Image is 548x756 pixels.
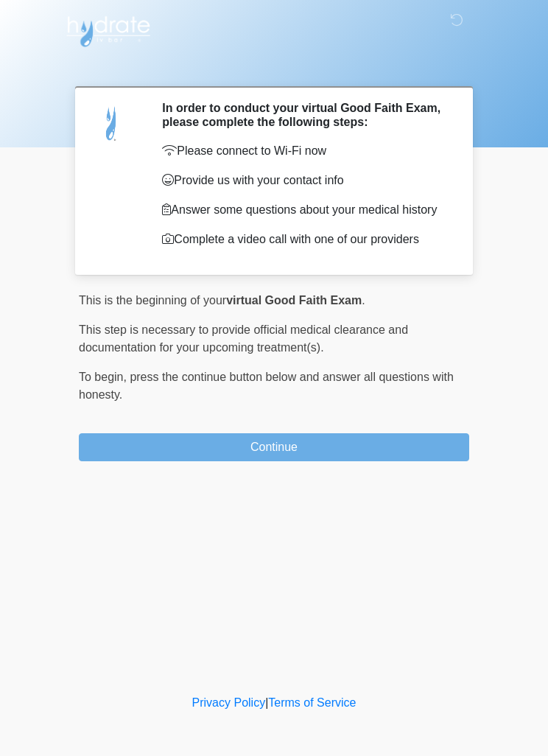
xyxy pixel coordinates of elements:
img: Hydrate IV Bar - Scottsdale Logo [64,11,152,48]
h2: In order to conduct your virtual Good Faith Exam, please complete the following steps: [162,101,447,129]
a: Terms of Service [268,696,356,709]
p: Please connect to Wi-Fi now [162,142,447,160]
p: Provide us with your contact info [162,172,447,189]
a: Privacy Policy [192,696,266,709]
span: . [362,294,365,307]
p: Answer some questions about your medical history [162,201,447,219]
h1: ‎ ‎ ‎ [68,53,480,80]
p: Complete a video call with one of our providers [162,231,447,248]
a: | [265,696,268,709]
span: To begin, [79,371,130,383]
img: Agent Avatar [90,101,134,145]
button: Continue [79,433,469,461]
span: press the continue button below and answer all questions with honesty. [79,371,454,401]
strong: virtual Good Faith Exam [226,294,362,307]
span: This is the beginning of your [79,294,226,307]
span: This step is necessary to provide official medical clearance and documentation for your upcoming ... [79,323,408,354]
